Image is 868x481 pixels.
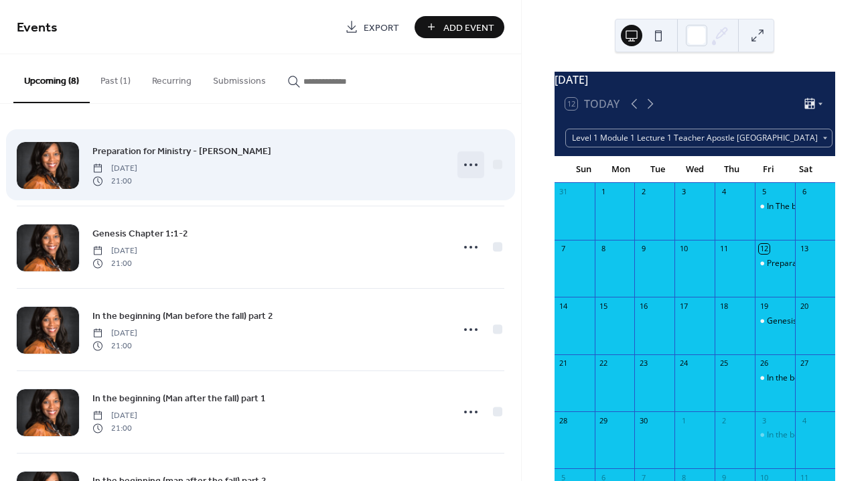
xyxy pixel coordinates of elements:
button: Submissions [202,54,277,102]
div: 17 [678,301,689,311]
div: Wed [676,156,713,183]
div: Mon [602,156,639,183]
span: [DATE] [92,328,137,340]
div: 19 [759,301,769,311]
span: [DATE] [92,163,137,175]
a: Export [335,16,409,38]
div: 8 [599,244,609,254]
div: 4 [719,187,729,197]
div: Sat [788,156,824,183]
div: 2 [719,415,729,425]
div: 3 [678,187,689,197]
div: 21 [559,358,569,368]
div: 5 [759,187,769,197]
span: In the beginning (Man after the fall) part 1 [92,392,266,406]
a: In the beginning (Man after the fall) part 1 [92,391,266,406]
a: Preparation for Ministry - [PERSON_NAME] [92,143,271,159]
button: Upcoming (8) [13,54,90,103]
div: 23 [638,358,648,368]
button: Add Event [415,16,504,38]
a: Genesis Chapter 1:1-2 [92,226,188,241]
div: Fri [750,156,787,183]
div: 9 [638,244,648,254]
div: 2 [638,187,648,197]
div: 25 [719,358,729,368]
div: 11 [719,244,729,254]
div: In The beginning Genesis Chapter 1:1-2 [755,201,795,212]
div: Tue [639,156,676,183]
div: [DATE] [555,72,835,88]
span: Events [17,15,58,41]
div: 12 [759,244,769,254]
span: 21:00 [92,257,137,269]
span: 21:00 [92,175,137,187]
div: 1 [599,187,609,197]
div: 7 [559,244,569,254]
div: 15 [599,301,609,311]
div: In the beginning (Man after the fall) part 1 [755,429,795,441]
div: In the beginning (Man before the fall) part 2 [755,372,795,384]
div: 16 [638,301,648,311]
a: In the beginning (Man before the fall) part 2 [92,308,273,324]
div: 18 [719,301,729,311]
div: 20 [799,301,809,311]
span: In the beginning (Man before the fall) part 2 [92,310,273,324]
div: 6 [799,187,809,197]
div: 30 [638,415,648,425]
div: 24 [678,358,689,368]
span: [DATE] [92,410,137,422]
span: Export [364,21,399,35]
button: Past (1) [90,54,141,102]
div: 22 [599,358,609,368]
span: Genesis Chapter 1:1-2 [92,227,188,241]
div: 29 [599,415,609,425]
div: 28 [559,415,569,425]
div: 27 [799,358,809,368]
span: Add Event [443,21,494,35]
div: 13 [799,244,809,254]
span: 21:00 [92,422,137,434]
div: 10 [678,244,689,254]
div: Genesis Chapter 1:1-2 [767,316,850,327]
div: 26 [759,358,769,368]
div: Genesis Chapter 1:1-2 [755,316,795,327]
div: 14 [559,301,569,311]
div: 4 [799,415,809,425]
div: 3 [759,415,769,425]
button: Recurring [141,54,202,102]
span: [DATE] [92,245,137,257]
div: Preparation for Ministry - Dr Mark Van Gundy [755,258,795,269]
div: Thu [713,156,750,183]
div: Sun [565,156,602,183]
span: Preparation for Ministry - [PERSON_NAME] [92,145,271,159]
span: 21:00 [92,340,137,352]
div: 1 [678,415,689,425]
div: 31 [559,187,569,197]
